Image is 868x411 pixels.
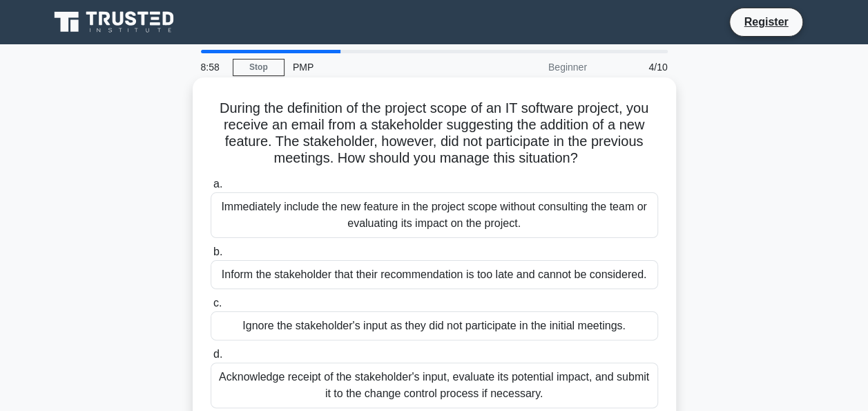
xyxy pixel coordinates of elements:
div: Immediately include the new feature in the project scope without consulting the team or evaluatin... [211,192,658,238]
div: Inform the stakeholder that their recommendation is too late and cannot be considered. [211,260,658,289]
span: c. [213,297,222,309]
span: b. [213,246,222,257]
a: Register [735,13,796,30]
div: Ignore the stakeholder's input as they did not participate in the initial meetings. [211,311,658,340]
div: 8:58 [193,53,233,81]
span: a. [213,178,222,190]
span: d. [213,348,222,360]
div: Beginner [474,53,595,81]
a: Stop [233,59,284,76]
div: 4/10 [595,53,676,81]
h5: During the definition of the project scope of an IT software project, you receive an email from a... [209,100,659,167]
div: PMP [284,53,474,81]
div: Acknowledge receipt of the stakeholder's input, evaluate its potential impact, and submit it to t... [211,363,658,408]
